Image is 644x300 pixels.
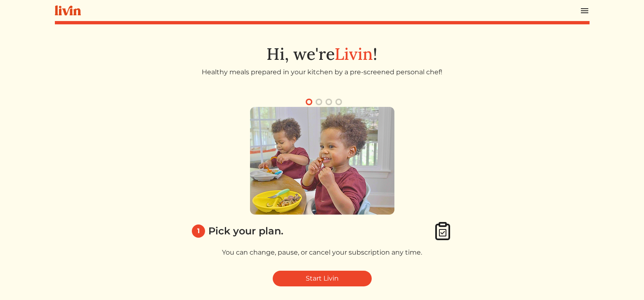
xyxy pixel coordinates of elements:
[55,44,590,64] h1: Hi, we're !
[189,67,456,77] p: Healthy meals prepared in your kitchen by a pre-screened personal chef!
[433,221,453,241] img: clipboard_check-4e1afea9aecc1d71a83bd71232cd3fbb8e4b41c90a1eb376bae1e516b9241f3c.svg
[250,107,394,215] img: 1_pick_plan-58eb60cc534f7a7539062c92543540e51162102f37796608976bb4e513d204c1.png
[273,271,372,286] a: Start Livin
[189,248,456,257] p: You can change, pause, or cancel your subscription any time.
[580,6,590,16] img: menu_hamburger-cb6d353cf0ecd9f46ceae1c99ecbeb4a00e71ca567a856bd81f57e9d8c17bb26.svg
[192,224,205,238] div: 1
[55,5,81,16] img: livin-logo-a0d97d1a881af30f6274990eb6222085a2533c92bbd1e4f22c21b4f0d0e3210c.svg
[208,224,283,239] div: Pick your plan.
[335,43,373,64] span: Livin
